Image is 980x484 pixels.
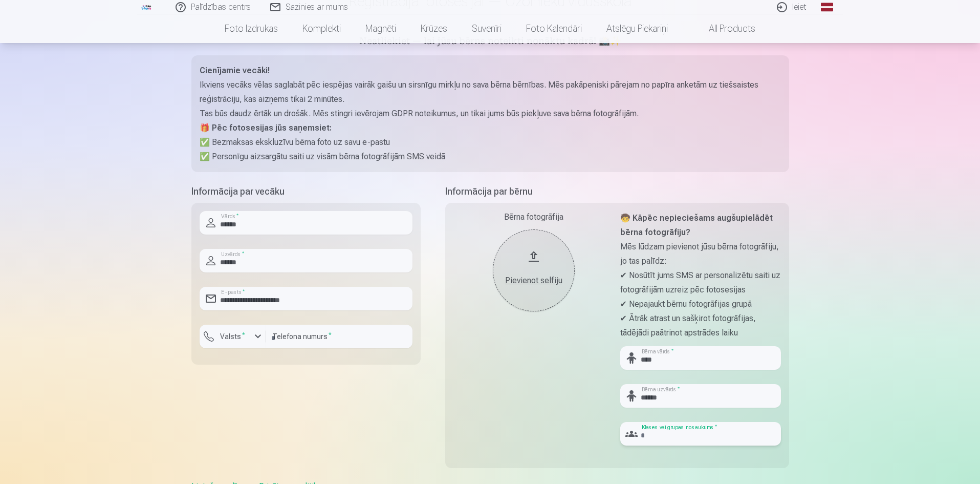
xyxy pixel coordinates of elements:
a: Magnēti [353,14,408,43]
p: ✔ Ātrāk atrast un sašķirot fotogrāfijas, tādējādi paātrinot apstrādes laiku [620,311,781,340]
p: ✅ Personīgu aizsargātu saiti uz visām bērna fotogrāfijām SMS veidā [200,150,781,164]
strong: Cienījamie vecāki! [200,66,270,75]
label: Valsts [216,331,249,342]
p: Ikviens vecāks vēlas saglabāt pēc iespējas vairāk gaišu un sirsnīgu mirkļu no sava bērna bērnības... [200,78,781,107]
a: Foto kalendāri [514,14,594,43]
strong: 🎁 Pēc fotosesijas jūs saņemsiet: [200,123,332,133]
img: /fa1 [141,4,153,10]
p: ✅ Bezmaksas ekskluzīvu bērna foto uz savu e-pastu [200,135,781,150]
p: Mēs lūdzam pievienot jūsu bērna fotogrāfiju, jo tas palīdz: [620,240,781,268]
a: Suvenīri [460,14,514,43]
a: All products [680,14,768,43]
a: Atslēgu piekariņi [594,14,680,43]
h5: Informācija par bērnu [445,184,789,199]
button: Pievienot selfiju [493,229,575,311]
a: Komplekti [290,14,353,43]
p: Tas būs daudz ērtāk un drošāk. Mēs stingri ievērojam GDPR noteikumus, un tikai jums būs piekļuve ... [200,107,781,121]
a: Foto izdrukas [212,14,290,43]
strong: 🧒 Kāpēc nepieciešams augšupielādēt bērna fotogrāfiju? [620,213,773,237]
a: Krūzes [408,14,460,43]
h5: Informācija par vecāku [191,184,421,199]
p: ✔ Nepajaukt bērnu fotogrāfijas grupā [620,297,781,311]
button: Valsts* [200,325,266,348]
div: Bērna fotogrāfija [453,211,614,223]
p: ✔ Nosūtīt jums SMS ar personalizētu saiti uz fotogrāfijām uzreiz pēc fotosesijas [620,268,781,297]
div: Pievienot selfiju [503,275,564,287]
